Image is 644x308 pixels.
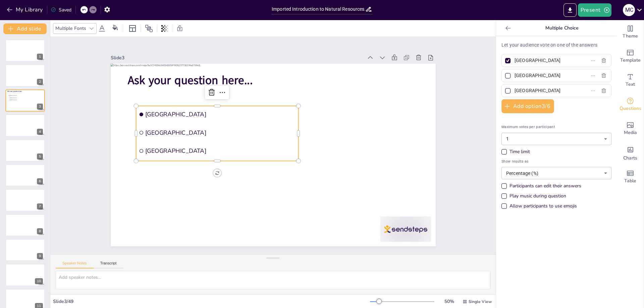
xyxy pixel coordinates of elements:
[515,86,577,96] input: Option 3
[5,239,45,261] div: 9
[10,100,28,101] span: [GEOGRAPHIC_DATA]
[54,24,88,33] div: Multiple Fonts
[626,81,635,88] span: Text
[623,3,635,17] button: M C
[623,4,635,16] div: M C
[501,183,581,189] div: Participants can edit their answers
[617,117,644,141] div: Add images, graphics, shapes or video
[110,25,120,32] div: Background color
[623,33,638,40] span: Theme
[5,189,45,211] div: 7
[145,24,153,33] span: Position
[56,261,94,268] button: Speaker Notes
[145,134,296,157] span: [GEOGRAPHIC_DATA]
[10,97,28,98] span: [GEOGRAPHIC_DATA]
[620,105,641,112] span: Questions
[272,4,365,14] input: Insert title
[7,90,22,93] span: Ask your question here...
[624,129,637,136] span: Media
[37,153,43,160] div: 5
[617,44,644,68] div: Add ready made slides
[120,38,372,71] div: Slide 3
[515,71,577,80] input: Option 2
[5,139,45,162] div: 5
[617,68,644,93] div: Add text boxes
[501,148,611,155] div: Time limit
[509,193,566,199] div: Play music during question
[127,23,138,34] div: Layout
[501,167,611,179] div: Percentage (%)
[617,165,644,189] div: Add a table
[509,203,577,209] div: Allow participants to use emojis
[37,203,43,209] div: 7
[469,299,492,304] span: Single View
[563,3,577,17] button: Export to PowerPoint
[149,97,299,121] span: [GEOGRAPHIC_DATA]
[37,228,43,234] div: 8
[5,264,45,286] div: 10
[35,278,43,284] div: 10
[5,40,45,62] div: 1
[501,193,566,199] div: Play music during question
[617,141,644,165] div: Add charts and graphs
[10,95,28,96] span: [GEOGRAPHIC_DATA]
[441,298,457,305] div: 50 %
[509,148,530,155] div: Time limit
[37,253,43,259] div: 9
[37,178,43,184] div: 6
[620,57,641,64] span: Template
[501,99,554,113] button: Add option3/6
[94,261,123,268] button: Transcript
[147,116,297,139] span: [GEOGRAPHIC_DATA]
[501,203,577,209] div: Allow participants to use emojis
[37,79,43,85] div: 2
[5,4,46,15] button: My Library
[5,89,45,112] div: 3
[501,124,611,130] span: Maximum votes per participant
[51,7,71,13] div: Saved
[501,133,611,145] div: 1
[135,58,261,86] span: Ask your question here...
[578,3,611,17] button: Present
[5,214,45,236] div: 8
[623,155,637,162] span: Charts
[53,298,370,305] div: Slide 3 / 49
[617,20,644,44] div: Change the overall theme
[5,64,45,86] div: 2
[5,114,45,136] div: 4
[37,129,43,135] div: 4
[5,164,45,186] div: 6
[3,23,47,34] button: Add slide
[514,20,610,36] p: Multiple Choice
[515,56,577,65] input: Option 1
[617,93,644,117] div: Get real-time input from your audience
[501,159,611,164] span: Show results as
[37,104,43,110] div: 3
[509,183,581,189] div: Participants can edit their answers
[624,177,636,185] span: Table
[501,42,611,49] p: Let your audience vote on one of the answers
[37,54,43,60] div: 1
